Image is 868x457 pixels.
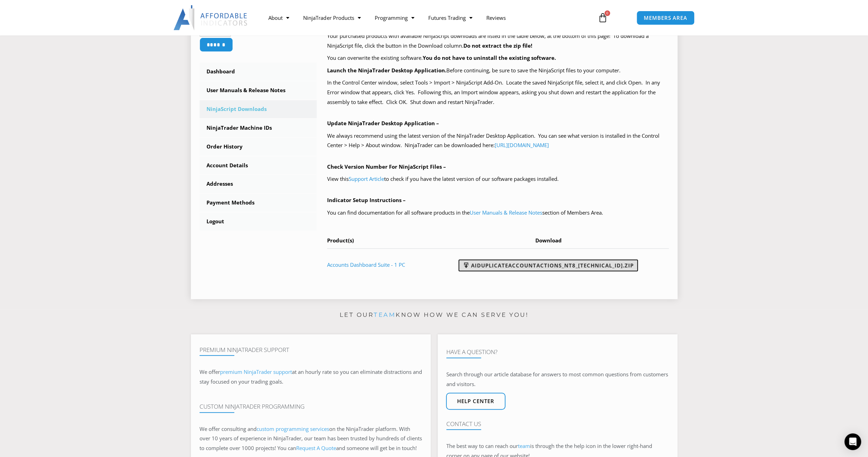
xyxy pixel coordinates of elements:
[200,100,317,118] a: NinjaScript Downloads
[257,425,329,432] a: custom programming services
[296,444,336,451] a: Request A Quote
[587,8,618,28] a: 0
[173,5,248,30] img: LogoAI | Affordable Indicators – NinjaTrader
[191,310,678,321] p: Let our know how we can serve you!
[327,237,354,244] span: Product(s)
[200,81,317,99] a: User Manuals & Release Notes
[459,259,638,271] a: AIDuplicateAccountActions_NT8_[TECHNICAL_ID].zip
[200,403,422,410] h4: Custom NinjaTrader Programming
[296,10,367,26] a: NinjaTrader Products
[200,368,220,375] span: We offer
[423,54,556,61] b: You do not have to uninstall the existing software.
[327,197,406,203] b: Indicator Setup Instructions –
[644,15,687,21] span: MEMBERS AREA
[200,213,317,231] a: Logout
[463,42,532,49] b: Do not extract the zip file!
[327,120,439,127] b: Update NinjaTrader Desktop Application –
[327,78,669,107] p: In the Control Center window, select Tools > Import > NinjaScript Add-On. Locate the saved NinjaS...
[374,311,396,318] a: team
[261,10,296,26] a: About
[220,368,292,375] a: premium NinjaTrader support
[327,261,405,268] a: Accounts Dashboard Suite - 1 PC
[421,10,479,26] a: Futures Trading
[200,194,317,212] a: Payment Methods
[200,425,329,432] span: We offer consulting and
[327,31,669,51] p: Your purchased products with available NinjaScript downloads are listed in the table below, at th...
[261,10,590,26] nav: Menu
[457,399,494,404] span: Help center
[327,163,446,170] b: Check Version Number For NinjaScript Files –
[479,10,512,26] a: Reviews
[200,119,317,137] a: NinjaTrader Machine IDs
[446,348,669,355] h4: Have A Question?
[327,66,669,75] p: Before continuing, be sure to save the NinjaScript files to your computer.
[327,174,669,184] p: View this to check if you have the latest version of our software packages installed.
[200,346,422,353] h4: Premium NinjaTrader Support
[200,63,317,231] nav: Account pages
[636,11,695,25] a: MEMBERS AREA
[327,67,446,74] b: Launch the NinjaTrader Desktop Application.
[518,442,530,449] a: team
[200,63,317,81] a: Dashboard
[200,425,422,452] span: on the NinjaTrader platform. With over 10 years of experience in NinjaTrader, our team has been t...
[200,138,317,156] a: Order History
[200,157,317,175] a: Account Details
[327,53,669,63] p: You can overwrite the existing software.
[535,237,562,244] span: Download
[367,10,421,26] a: Programming
[446,393,505,410] a: Help center
[327,208,669,218] p: You can find documentation for all software products in the section of Members Area.
[446,370,669,389] p: Search through our article database for answers to most common questions from customers and visit...
[446,420,669,427] h4: Contact Us
[605,10,610,16] span: 0
[349,175,384,182] a: Support Article
[200,175,317,193] a: Addresses
[470,209,542,216] a: User Manuals & Release Notes
[200,368,422,385] span: at an hourly rate so you can eliminate distractions and stay focused on your trading goals.
[844,433,861,450] div: Open Intercom Messenger
[327,131,669,151] p: We always recommend using the latest version of the NinjaTrader Desktop Application. You can see ...
[495,142,549,149] a: [URL][DOMAIN_NAME]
